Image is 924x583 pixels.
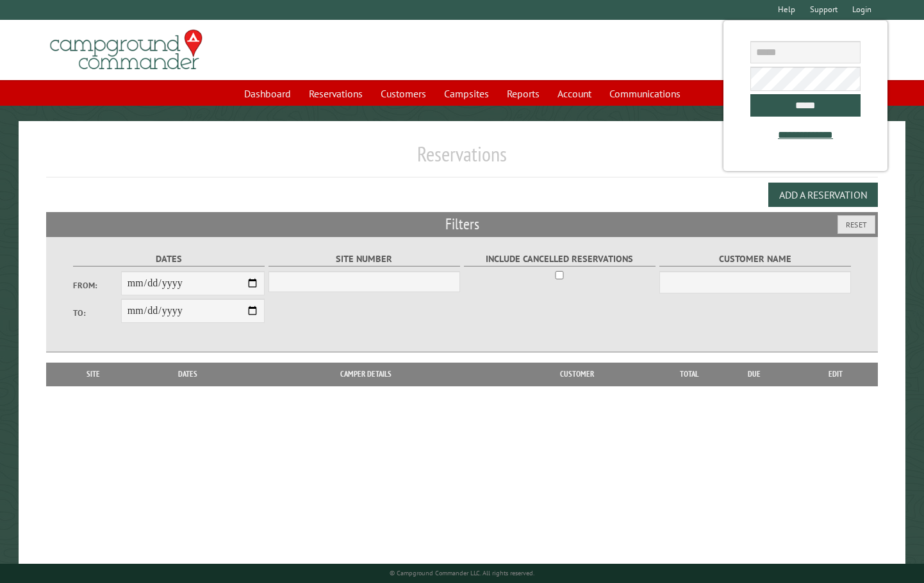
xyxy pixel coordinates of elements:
[714,363,793,386] th: Due
[73,307,121,319] label: To:
[499,81,547,106] a: Reports
[73,252,265,267] label: Dates
[242,363,491,386] th: Camper Details
[268,252,460,267] label: Site Number
[436,81,497,106] a: Campsites
[301,81,370,106] a: Reservations
[793,363,878,386] th: Edit
[46,25,206,75] img: Campground Commander
[663,363,714,386] th: Total
[134,363,241,386] th: Dates
[659,252,851,267] label: Customer Name
[73,279,121,291] label: From:
[46,212,878,236] h2: Filters
[390,569,534,577] small: © Campground Commander LLC. All rights reserved.
[46,142,878,177] h1: Reservations
[464,252,656,267] label: Include Cancelled Reservations
[837,215,875,234] button: Reset
[550,81,599,106] a: Account
[373,81,434,106] a: Customers
[602,81,688,106] a: Communications
[768,183,878,207] button: Add a Reservation
[53,363,134,386] th: Site
[236,81,299,106] a: Dashboard
[491,363,663,386] th: Customer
